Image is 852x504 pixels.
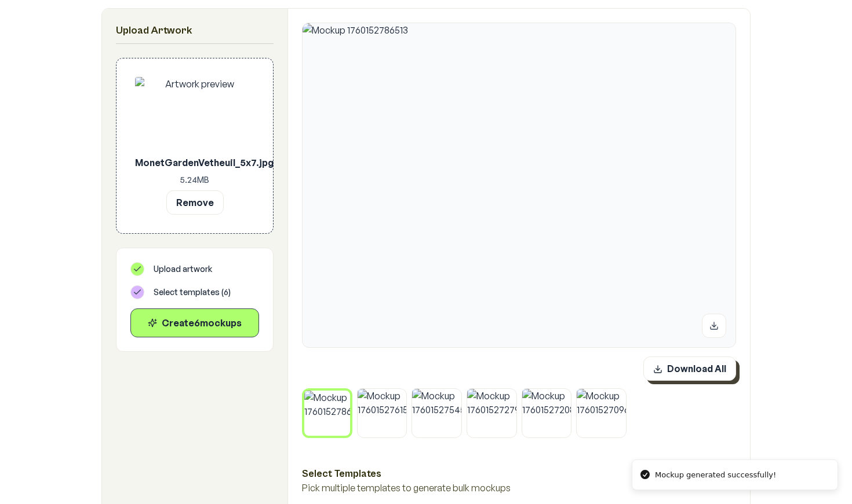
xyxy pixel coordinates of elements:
img: Mockup 1760152761551 [358,389,407,438]
img: Mockup 1760152754560 [412,389,461,438]
img: Mockup 1760152720803 [522,389,571,438]
img: Mockup 1760152786513 [304,391,350,436]
img: Artwork preview [135,77,254,151]
div: Mockup generated successfully! [655,469,776,481]
button: Create6mockups [130,308,259,337]
button: Remove [166,190,224,215]
span: Upload artwork [154,263,212,275]
p: Pick multiple templates to generate bulk mockups [302,481,736,495]
button: Download mockup [702,314,726,338]
img: Mockup 1760152709626 [577,389,626,438]
p: 5.24 MB [135,174,254,186]
img: Mockup 1760152727955 [467,389,516,438]
button: Download All [643,356,736,381]
h3: Select Templates [302,466,736,481]
div: Create 6 mockup s [140,316,249,330]
h2: Upload Artwork [116,23,274,39]
span: Select templates ( 6 ) [154,286,231,298]
img: Mockup 1760152786513 [303,23,736,347]
p: MonetGardenVetheuil_5x7.jpg [135,156,254,170]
